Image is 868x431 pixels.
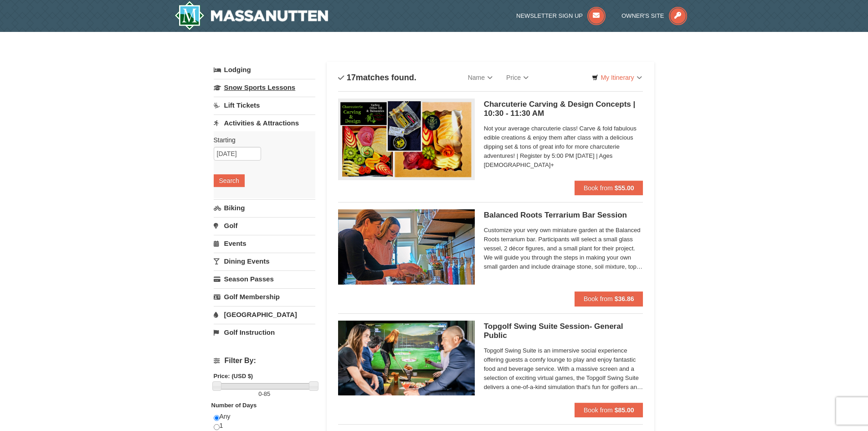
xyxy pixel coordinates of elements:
[484,211,643,220] h5: Balanced Roots Terrarium Bar Session
[615,295,634,302] strong: $36.86
[214,306,315,323] a: [GEOGRAPHIC_DATA]
[214,114,315,131] a: Activities & Attractions
[214,357,315,365] h4: Filter By:
[214,288,315,305] a: Golf Membership
[214,174,245,187] button: Search
[621,12,687,19] a: Owner's Site
[214,217,315,234] a: Golf
[214,270,315,287] a: Season Passes
[584,295,613,302] span: Book from
[214,324,315,341] a: Golf Instruction
[615,406,634,414] strong: $85.00
[214,62,315,78] a: Lodging
[258,390,262,397] span: 0
[516,12,606,19] a: Newsletter Sign Up
[575,181,643,195] button: Book from $55.00
[584,406,613,414] span: Book from
[175,1,329,30] a: Massanutten Resort
[214,389,315,399] label: -
[264,390,270,397] span: 85
[338,73,416,82] h4: matches found.
[615,184,634,192] strong: $55.00
[621,12,664,19] span: Owner's Site
[484,124,643,170] span: Not your average charcuterie class! Carve & fold fabulous edible creations & enjoy them after cla...
[484,226,643,271] span: Customize your very own miniature garden at the Balanced Roots terrarium bar. Participants will s...
[484,100,643,118] h5: Charcuterie Carving & Design Concepts | 10:30 - 11:30 AM
[338,321,475,395] img: 19664770-17-d333e4c3.jpg
[214,97,315,114] a: Lift Tickets
[575,403,643,417] button: Book from $85.00
[214,235,315,252] a: Events
[586,71,647,84] a: My Itinerary
[484,322,643,340] h5: Topgolf Swing Suite Session- General Public
[347,73,356,82] span: 17
[214,135,308,145] label: Starting
[214,373,253,379] strong: Price: (USD $)
[499,68,535,87] a: Price
[175,1,329,30] img: Massanutten Resort Logo
[214,199,315,216] a: Biking
[484,346,643,392] span: Topgolf Swing Suite is an immersive social experience offering guests a comfy lounge to play and ...
[575,291,643,306] button: Book from $36.86
[214,79,315,96] a: Snow Sports Lessons
[584,184,613,192] span: Book from
[211,402,257,409] strong: Number of Days
[338,209,475,284] img: 18871151-30-393e4332.jpg
[461,68,499,87] a: Name
[214,253,315,270] a: Dining Events
[516,12,583,19] span: Newsletter Sign Up
[338,99,475,180] img: 18871151-79-7a7e7977.png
